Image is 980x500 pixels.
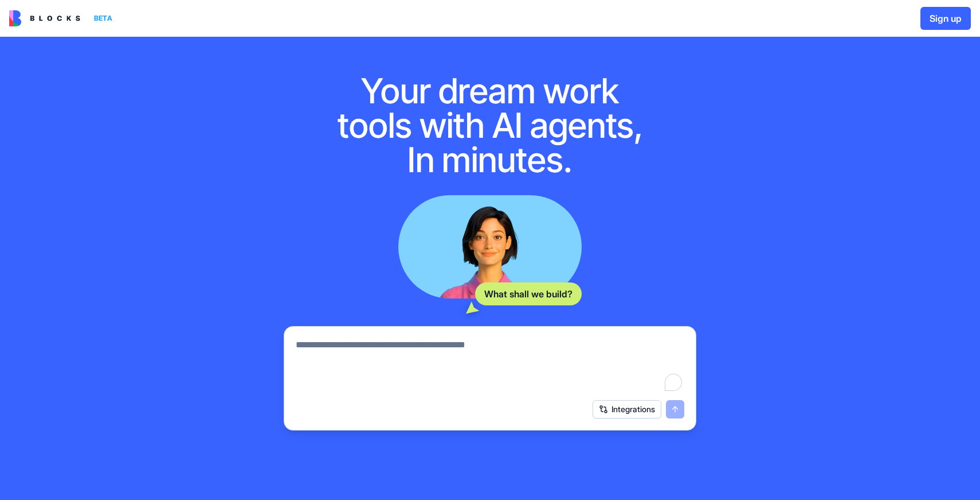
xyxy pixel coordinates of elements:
div: BETA [89,10,117,26]
button: Integrations [593,400,661,418]
h1: Your dream work tools with AI agents, In minutes. [325,73,655,177]
textarea: To enrich screen reader interactions, please activate Accessibility in Grammarly extension settings [296,338,684,393]
div: What shall we build? [475,282,582,305]
img: logo [9,10,80,26]
a: BETA [9,10,117,26]
button: Sign up [920,7,971,30]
